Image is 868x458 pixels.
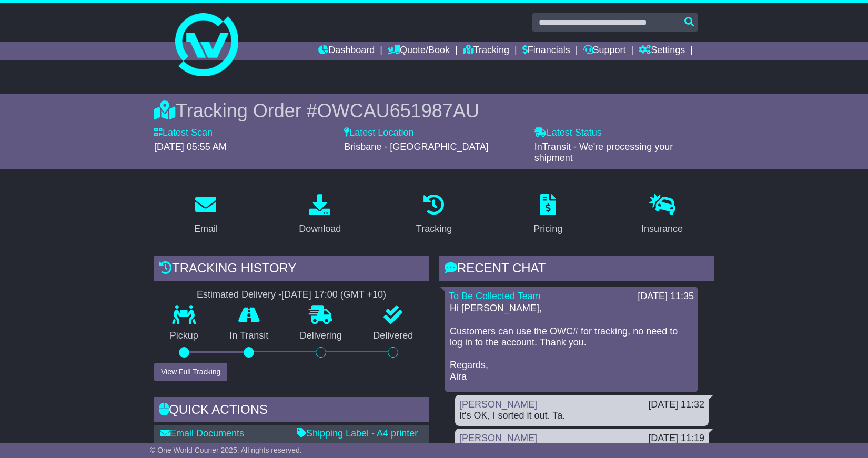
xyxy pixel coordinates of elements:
div: Tracking Order # [154,99,714,122]
div: [DATE] 17:00 (GMT +10) [281,289,386,301]
a: Tracking [409,190,459,240]
a: Settings [639,42,685,60]
p: Hi [PERSON_NAME], Customers can use the OWC# for tracking, no need to log in to the account. Than... [450,303,693,382]
span: InTransit - We're processing your shipment [534,141,673,164]
a: [PERSON_NAME] [459,399,537,410]
label: Latest Location [344,127,413,139]
div: Insurance [641,222,683,236]
a: Quote/Book [388,42,450,60]
div: [DATE] 11:19 [648,433,704,444]
button: View Full Tracking [154,363,227,381]
a: Tracking [463,42,509,60]
p: Pickup [154,330,214,342]
a: Email Documents [160,428,244,439]
a: Pricing [527,190,569,240]
div: Tracking [416,222,452,236]
a: Dashboard [318,42,375,60]
span: © One World Courier 2025. All rights reserved. [150,446,302,454]
span: Brisbane - [GEOGRAPHIC_DATA] [344,141,488,152]
a: Insurance [634,190,690,240]
div: Estimated Delivery - [154,289,429,301]
p: Delivered [358,330,429,342]
p: Delivering [284,330,358,342]
div: Pricing [533,222,562,236]
a: To Be Collected Team [449,291,541,301]
div: Tracking history [154,256,429,284]
a: Support [583,42,626,60]
a: [PERSON_NAME] [459,433,537,443]
p: In Transit [214,330,285,342]
span: OWCAU651987AU [317,100,479,121]
div: [DATE] 11:32 [648,399,704,411]
div: Quick Actions [154,397,429,425]
div: Download [299,222,341,236]
label: Latest Status [534,127,602,139]
label: Latest Scan [154,127,213,139]
div: It's OK, I sorted it out. Ta. [459,410,704,422]
a: Financials [522,42,570,60]
div: Email [194,222,218,236]
div: RECENT CHAT [439,256,714,284]
div: [DATE] 11:35 [638,291,694,302]
span: [DATE] 05:55 AM [154,141,227,152]
a: Shipping Label - A4 printer [297,428,418,439]
a: Email [187,190,225,240]
a: Download [292,190,348,240]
